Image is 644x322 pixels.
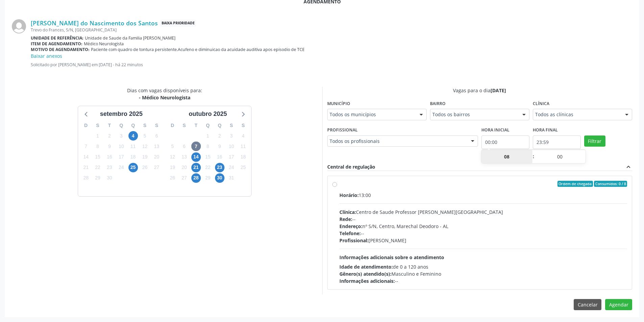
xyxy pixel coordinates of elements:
span: quarta-feira, 17 de setembro de 2025 [117,152,126,162]
label: Hora final [533,125,558,135]
span: quarta-feira, 8 de outubro de 2025 [203,142,213,151]
input: Hour [481,150,532,164]
div: S [151,120,163,131]
span: domingo, 28 de setembro de 2025 [81,173,91,183]
div: Centro de Saude Professor [PERSON_NAME][GEOGRAPHIC_DATA] [339,208,627,216]
span: domingo, 14 de setembro de 2025 [81,152,91,162]
span: sábado, 11 de outubro de 2025 [238,142,248,151]
span: Médico Neurologista [84,41,124,47]
a: [PERSON_NAME] do Nascimento dos Santos [31,19,158,27]
label: Município [327,99,350,109]
span: segunda-feira, 27 de outubro de 2025 [180,173,189,183]
span: segunda-feira, 15 de setembro de 2025 [93,152,102,162]
span: domingo, 5 de outubro de 2025 [168,142,177,151]
div: outubro 2025 [186,109,230,119]
span: sexta-feira, 5 de setembro de 2025 [140,131,149,141]
div: D [167,120,178,131]
div: Q [115,120,127,131]
div: -- [339,277,627,284]
span: quarta-feira, 24 de setembro de 2025 [117,163,126,172]
div: Central de regulação [327,163,375,171]
span: : [532,150,534,163]
div: Q [214,120,225,131]
span: Baixa Prioridade [160,20,196,27]
span: domingo, 19 de outubro de 2025 [168,163,177,172]
span: domingo, 7 de setembro de 2025 [81,142,91,151]
span: domingo, 26 de outubro de 2025 [168,173,177,183]
span: sexta-feira, 10 de outubro de 2025 [226,142,236,151]
span: segunda-feira, 6 de outubro de 2025 [180,142,189,151]
div: Masculino e Feminino [339,270,627,277]
span: sexta-feira, 31 de outubro de 2025 [226,173,236,183]
i: expand_less [625,163,632,171]
div: T [190,120,202,131]
input: Selecione o horário [533,135,581,149]
div: nº S/N, Centro, Marechal Deodoro - AL [339,223,627,230]
span: domingo, 21 de setembro de 2025 [81,163,91,172]
span: Horário: [339,192,359,198]
div: S [237,120,249,131]
div: Q [202,120,214,131]
span: quarta-feira, 3 de setembro de 2025 [117,131,126,141]
span: segunda-feira, 20 de outubro de 2025 [180,163,189,172]
span: segunda-feira, 29 de setembro de 2025 [93,173,102,183]
span: Rede: [339,216,352,222]
span: quarta-feira, 22 de outubro de 2025 [203,163,213,172]
span: domingo, 12 de outubro de 2025 [168,152,177,162]
div: S [139,120,151,131]
span: Telefone: [339,230,361,237]
span: Consumidos: 0 / 8 [594,181,627,187]
span: Ordem de chegada [557,181,593,187]
b: Unidade de referência: [31,35,84,41]
span: quarta-feira, 29 de outubro de 2025 [203,173,213,183]
span: Unidade de Saude da Familia [PERSON_NAME] [85,35,175,41]
span: quinta-feira, 23 de outubro de 2025 [215,163,224,172]
span: Endereço: [339,223,362,229]
span: sexta-feira, 17 de outubro de 2025 [226,152,236,162]
div: S [178,120,190,131]
div: Dias com vagas disponíveis para: [127,87,202,101]
label: Clínica [533,99,549,109]
span: quarta-feira, 10 de setembro de 2025 [117,142,126,151]
span: quinta-feira, 2 de outubro de 2025 [215,131,224,141]
span: Todos os municípios [330,111,413,118]
input: Selecione o horário [481,135,529,149]
div: 13:00 [339,192,627,199]
span: sexta-feira, 3 de outubro de 2025 [226,131,236,141]
span: sexta-feira, 19 de setembro de 2025 [140,152,149,162]
span: sexta-feira, 24 de outubro de 2025 [226,163,236,172]
span: sábado, 27 de setembro de 2025 [152,163,161,172]
span: sexta-feira, 12 de setembro de 2025 [140,142,149,151]
span: Profissional: [339,237,368,244]
span: Informações adicionais sobre o atendimento [339,254,444,261]
div: S [225,120,237,131]
div: -- [339,230,627,237]
span: terça-feira, 7 de outubro de 2025 [191,142,201,151]
span: quinta-feira, 9 de outubro de 2025 [215,142,224,151]
div: setembro 2025 [97,109,145,119]
span: sábado, 25 de outubro de 2025 [238,163,248,172]
span: sábado, 6 de setembro de 2025 [152,131,161,141]
div: Trevo do Frances, S/N, [GEOGRAPHIC_DATA] [31,27,632,33]
span: [DATE] [491,87,506,94]
label: Bairro [430,99,446,109]
span: Informações adicionais: [339,278,395,284]
span: Todos os profissionais [330,138,464,145]
span: segunda-feira, 8 de setembro de 2025 [93,142,102,151]
span: sábado, 20 de setembro de 2025 [152,152,161,162]
span: quinta-feira, 11 de setembro de 2025 [128,142,138,151]
span: Todos os bairros [432,111,516,118]
span: quinta-feira, 30 de outubro de 2025 [215,173,224,183]
span: Todos as clínicas [535,111,618,118]
p: Solicitado por [PERSON_NAME] em [DATE] - há 22 minutos [31,62,632,68]
span: quinta-feira, 16 de outubro de 2025 [215,152,224,162]
span: Paciente com quadro de tontura persistente.Acufeno e diminuicao da acuidade auditiva apos episodi... [91,47,305,52]
span: terça-feira, 30 de setembro de 2025 [105,173,114,183]
span: Gênero(s) atendido(s): [339,271,391,277]
label: Profissional [327,125,358,135]
span: quarta-feira, 1 de outubro de 2025 [203,131,213,141]
div: S [92,120,104,131]
div: Q [127,120,139,131]
span: Clínica: [339,209,356,215]
span: terça-feira, 14 de outubro de 2025 [191,152,201,162]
